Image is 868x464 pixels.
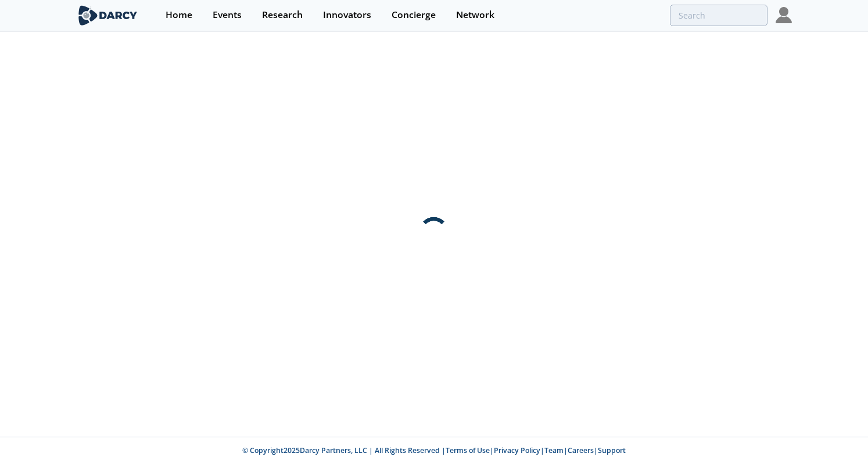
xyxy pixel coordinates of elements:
input: Advanced Search [670,5,767,26]
div: Events [213,10,242,20]
img: Profile [776,7,792,23]
div: Home [166,10,192,20]
a: Team [544,445,564,455]
div: Innovators [323,10,371,20]
a: Support [598,445,626,455]
p: © Copyright 2025 Darcy Partners, LLC | All Rights Reserved | | | | | [32,445,836,456]
div: Research [262,10,303,20]
div: Network [456,10,494,20]
a: Terms of Use [446,445,490,455]
img: logo-wide.svg [76,5,139,26]
a: Careers [568,445,594,455]
a: Privacy Policy [494,445,540,455]
div: Concierge [392,10,436,20]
